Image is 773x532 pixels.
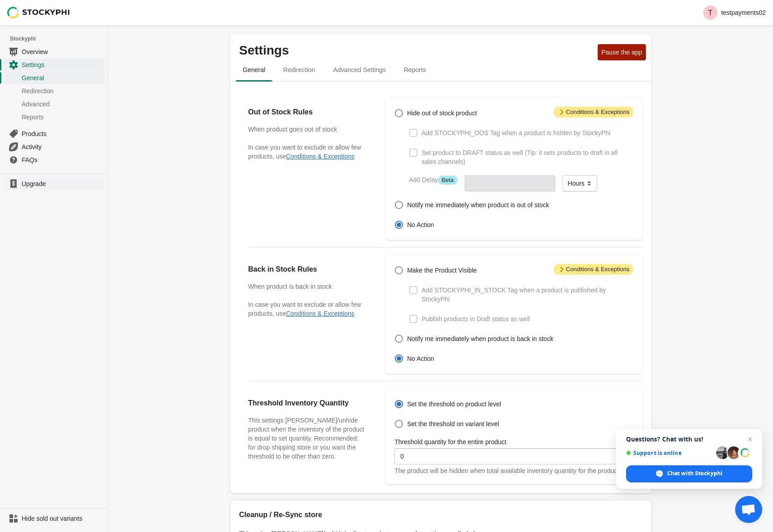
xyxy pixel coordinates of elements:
h2: Threshold Inventory Quantity [248,398,368,409]
span: Chat with Stockyphi [667,469,723,477]
label: Add Delay [409,175,457,185]
span: Advanced Settings [326,62,393,78]
span: Redirection [22,86,102,95]
button: general [234,58,274,82]
p: In case you want to exclude or allow few products, use [248,300,368,318]
span: Overview [22,47,102,56]
span: Add STOCKYPHI_OOS Tag when a product is hidden by StockyPhi [421,128,610,137]
span: Support is online [626,450,713,456]
a: Redirection [4,84,104,97]
a: FAQs [4,153,104,166]
span: Set the threshold on product level [407,400,501,409]
span: Make the Product Visible [407,266,477,275]
span: Advanced [22,100,102,109]
a: Overview [4,45,104,58]
span: Conditions & Exceptions [553,264,633,275]
button: Conditions & Exceptions [286,153,355,160]
p: Settings [239,43,595,58]
div: The product will be hidden when total available inventory quantity for the product is 0 [394,466,633,475]
span: Beta [438,176,457,185]
h2: Back in Stock Rules [248,264,368,275]
a: Settings [4,58,104,71]
span: Products [22,129,102,138]
span: Pause the app [601,49,642,56]
a: Products [4,127,104,140]
span: Settings [22,60,102,69]
span: Redirection [276,62,322,78]
span: No Action [407,220,434,229]
button: Advanced settings [324,58,395,82]
span: General [236,62,273,78]
button: Conditions & Exceptions [286,310,355,317]
button: redirection [274,58,324,82]
span: Questions? Chat with us! [626,436,752,443]
a: Open chat [735,496,762,523]
span: Avatar with initials T [703,5,718,20]
a: General [4,71,104,84]
span: Conditions & Exceptions [553,107,633,118]
a: Advanced [4,97,104,110]
span: Notify me immediately when product is out of stock [407,200,549,209]
span: Set product to DRAFT status as well (Tip: it sets products to draft in all sales channels) [421,148,633,166]
a: Activity [4,140,104,153]
span: Add STOCKYPHI_IN_STOCK Tag when a product is published by StockyPhi [421,286,633,304]
span: Reports [397,62,433,78]
label: Threshold quantity for the entire product [394,437,506,446]
span: No Action [407,354,434,363]
span: General [22,73,102,82]
span: Stockyphi [10,34,108,43]
h2: Cleanup / Re-Sync store [239,509,510,520]
p: testpayments02 [721,9,766,16]
span: Reports [22,113,102,122]
h3: When product is back in stock [248,282,368,291]
a: Reports [4,110,104,123]
span: Activity [22,142,102,151]
h3: When product goes out of stock [248,125,368,134]
span: Upgrade [22,179,102,188]
span: Publish products in Draft status as well [421,314,530,323]
h2: Out of Stock Rules [248,107,368,118]
p: In case you want to exclude or allow few products, use [248,143,368,161]
a: Upgrade [4,177,104,190]
text: T [708,9,713,17]
button: reports [395,58,435,82]
button: Pause the app [598,44,645,60]
span: Set the threshold on variant level [407,419,499,428]
span: Hide sold out variants [22,514,102,523]
span: FAQs [22,155,102,164]
img: Stockyphi [7,7,70,18]
h3: This settings [PERSON_NAME]/unhide product when the inventory of the product is equal to set quan... [248,416,368,461]
span: Chat with Stockyphi [626,465,752,482]
span: Notify me immediately when product is back in stock [407,334,553,343]
button: Avatar with initials Ttestpayments02 [700,4,769,22]
a: Hide sold out variants [4,512,104,525]
span: Hide out of stock product [407,109,477,118]
div: general [230,82,651,493]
